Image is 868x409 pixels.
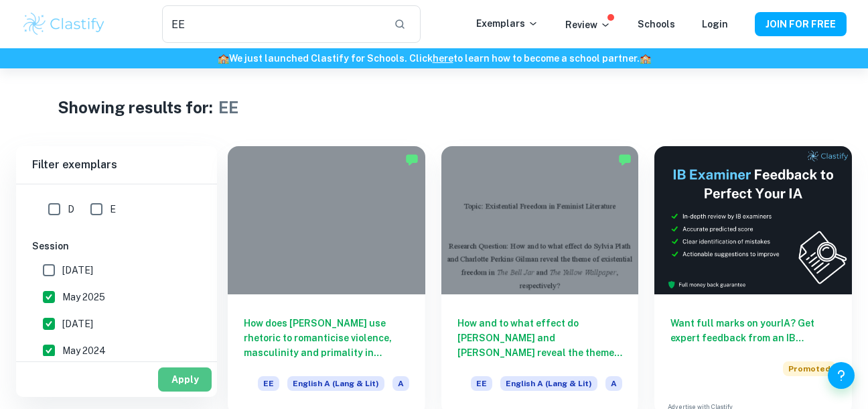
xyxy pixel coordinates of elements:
span: May 2024 [62,343,106,358]
h6: Session [32,239,201,253]
a: here [433,53,453,64]
p: Exemplars [476,16,538,31]
span: A [392,376,409,391]
img: Marked [405,153,419,166]
span: English A (Lang & Lit) [287,376,384,391]
span: English A (Lang & Lit) [500,376,597,391]
span: EE [258,376,279,391]
span: Promoted [783,361,836,376]
button: Help and Feedback [828,362,855,389]
span: [DATE] [62,316,93,331]
button: Apply [158,367,212,392]
h1: EE [218,95,238,119]
h6: We just launched Clastify for Schools. Click to learn how to become a school partner. [3,51,865,66]
span: May 2025 [62,290,105,304]
span: 🏫 [218,53,229,64]
img: Thumbnail [654,146,852,294]
h1: Showing results for: [58,95,213,119]
input: Search for any exemplars... [162,5,383,43]
span: D [68,202,74,217]
button: JOIN FOR FREE [755,12,847,36]
span: A [605,376,622,391]
img: Clastify logo [21,11,106,38]
img: Marked [618,153,632,166]
a: Schools [638,19,675,30]
h6: Filter exemplars [16,146,217,184]
span: [DATE] [62,263,93,278]
a: Login [702,19,728,30]
h6: Want full marks on your IA ? Get expert feedback from an IB examiner! [670,316,836,345]
span: E [110,202,116,217]
span: 🏫 [640,53,651,64]
h6: How and to what effect do [PERSON_NAME] and [PERSON_NAME] reveal the theme of existential freedom... [457,316,623,360]
h6: How does [PERSON_NAME] use rhetoric to romanticise violence, masculinity and primality in [PERSON... [244,316,409,360]
span: EE [471,376,492,391]
p: Review [565,17,611,32]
